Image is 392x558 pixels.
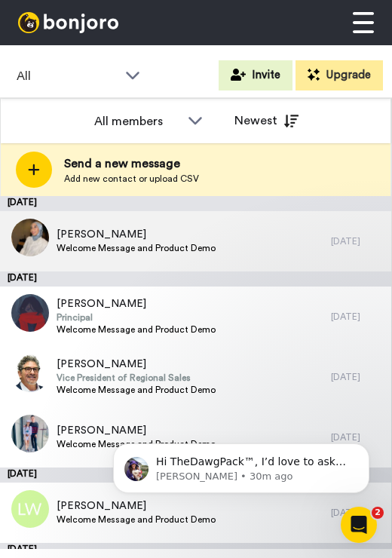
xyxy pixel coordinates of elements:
[331,311,384,323] div: [DATE]
[57,498,216,514] span: [PERSON_NAME]
[57,357,216,372] span: [PERSON_NAME]
[353,12,374,33] img: menu-white.svg
[11,354,49,392] img: b5b35675-a5a7-4f5a-9bd9-462b8f194c7f.jpg
[341,507,377,543] iframe: Intercom live chat
[64,173,199,185] span: Add new contact or upload CSV
[18,12,118,33] img: bj-logo-header-white.svg
[57,438,216,450] span: Welcome Message and Product Demo
[57,227,216,242] span: [PERSON_NAME]
[57,384,216,396] span: Welcome Message and Product Demo
[94,112,180,130] div: All members
[57,296,216,311] span: [PERSON_NAME]
[331,371,384,383] div: [DATE]
[296,60,383,90] button: Upgrade
[17,67,118,85] span: All
[11,490,49,528] img: lw.png
[57,242,216,254] span: Welcome Message and Product Demo
[90,412,392,517] iframe: Intercom notifications message
[372,507,384,519] span: 2
[11,415,49,452] img: 6eca3e17-b0d9-4a6d-afd7-af2795bc4d28.jpg
[11,294,49,332] img: 314d645a-4602-4163-9a84-4690ab178f51.jpg
[57,423,216,438] span: [PERSON_NAME]
[57,514,216,526] span: Welcome Message and Product Demo
[11,219,49,256] img: bab95674-47a9-4df9-a0f0-c5450d62e68d.jpg
[57,372,216,384] span: Vice President of Regional Sales
[64,155,199,173] span: Send a new message
[57,311,216,323] span: Principal
[223,106,310,136] button: Newest
[57,323,216,336] span: Welcome Message and Product Demo
[331,235,384,247] div: [DATE]
[219,60,292,90] button: Invite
